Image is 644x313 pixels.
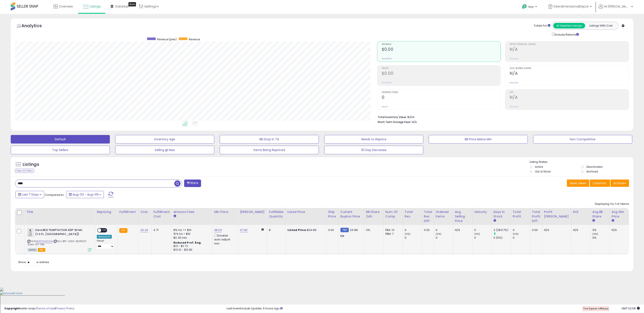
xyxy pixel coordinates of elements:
span: Listings [89,4,101,9]
a: 20.40 [140,228,148,232]
span: Columns [593,181,606,185]
button: Selling @ Max [115,146,214,154]
button: Columns [590,180,610,187]
div: 0% [592,236,610,240]
label: Active [535,165,543,169]
div: Velocity [474,210,490,214]
div: 4.71 [153,228,168,232]
div: Total Profit [513,210,528,219]
div: Clear All Filters [15,169,34,173]
a: Help [519,1,541,14]
div: Total Profit Diff. [532,210,540,223]
small: Prev: N/A [510,105,518,108]
small: Prev: 0 [382,105,388,108]
div: Ship Price [328,210,337,219]
h2: N/A [510,47,629,53]
div: [PERSON_NAME] [240,210,265,214]
span: Compared to: [45,193,64,197]
small: Prev: N/A [510,57,518,60]
div: 0 [513,228,530,232]
a: 38.63 [214,228,222,232]
button: BB Price Below Min [429,135,528,144]
div: Amazon AI [97,235,112,239]
small: FBM [340,228,349,232]
button: Actions [611,180,629,187]
div: Repricing [97,210,116,214]
span: FBA [38,248,45,252]
div: N/A [612,228,626,232]
div: Amazon Fees [173,210,210,214]
span: Aug-03 - Aug-09 [73,192,98,197]
span: Hi [PERSON_NAME] [604,4,630,9]
div: Fulfillment [119,210,137,214]
div: 0.00 [328,228,335,232]
div: N/A [573,228,587,232]
div: Totals For [534,24,550,28]
span: Ordered Items [382,91,501,94]
div: Preset: [97,240,114,249]
small: Avg BB Share. [592,219,595,223]
div: Disable auto adjust min [214,233,235,246]
span: Profit [382,67,501,70]
small: Prev: $0.00 [382,81,392,84]
div: Total Rev. Diff. [424,210,432,223]
i: Get Help [522,4,527,9]
div: 0.00 [532,228,539,232]
div: N/A [455,228,469,232]
span: 34.89 [350,228,358,232]
div: Displaying 1 to 1 of 1 items [595,202,629,206]
button: All Selected Listings [553,23,585,28]
h2: $0.00 [382,47,501,53]
div: BB Share 24h. [366,210,382,219]
h5: Analytics [21,23,50,30]
b: Reduced Prof. Rng. [173,241,201,244]
div: Tooltip anchor [128,2,136,6]
a: 47.90 [240,228,247,232]
div: 0 [436,228,453,232]
div: 0 [474,236,492,240]
div: N/A [544,228,568,232]
div: 2 (28.57%) [493,228,511,232]
div: 0.00 [424,228,431,232]
div: 15% for > $10 [173,232,209,236]
b: Zara RED TEMPTATION EDP 30 ML (1.0 FL. [GEOGRAPHIC_DATA]). [35,228,87,237]
label: Deactivated [586,165,602,169]
div: 0% [592,228,610,232]
a: B0B7DH6G2M [36,240,53,243]
label: Out of Stock [535,170,551,173]
button: Listings With Cost [585,23,617,28]
h2: $0.00 [382,71,501,77]
button: BB Drop in 7d [220,135,319,144]
label: Archived [586,170,598,173]
button: Filters [184,180,201,187]
span: DataHub [115,4,129,9]
small: Days In Stock. [493,219,496,223]
div: 0 [513,236,530,240]
div: Fulfillment Cost [153,210,170,219]
span: All listings currently available for purchase on Amazon [27,248,37,252]
div: Profit [PERSON_NAME] [544,210,569,219]
p: Listing States: [530,160,633,164]
div: Num of Comp. [385,210,401,219]
div: Cost [140,210,150,214]
img: 31qWxuFBTqL._SL40_.jpg [27,228,34,237]
div: 0% [366,228,380,232]
button: Last 7 Days [15,191,44,198]
div: Days In Stock [493,210,509,219]
button: Aug-03 - Aug-09 [66,191,104,198]
div: Min Price [214,210,236,214]
button: 30 Day Decrease [324,146,423,154]
div: Title [26,210,93,214]
span: Revenue [382,43,501,46]
span: ROI [510,91,629,94]
div: Avg Selling Price [455,210,471,223]
h2: N/A [510,95,629,101]
small: Prev: $0.00 [382,57,392,60]
button: Non Competitive [533,135,632,144]
span: N/A [412,120,417,124]
div: Total Rev. [405,210,420,219]
div: Ordered Items [436,210,451,219]
div: Include Returns [549,32,584,37]
small: (0%) [474,232,480,236]
small: FBA [119,228,127,233]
